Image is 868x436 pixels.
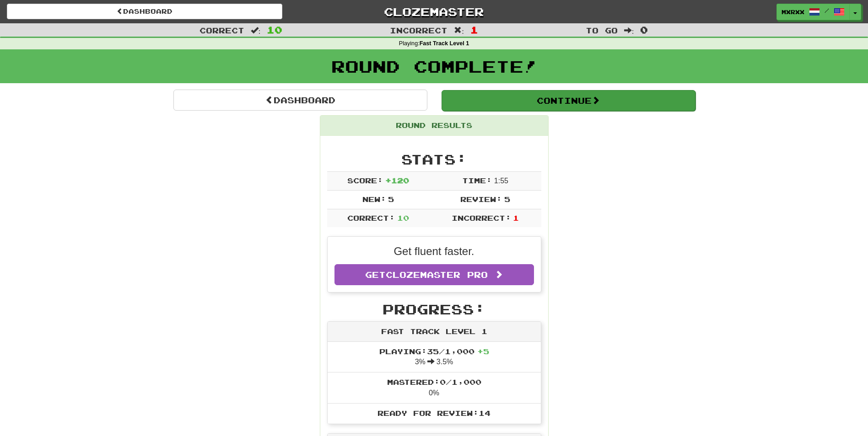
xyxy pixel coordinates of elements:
[397,213,409,222] span: 10
[327,302,541,317] h2: Progress:
[379,347,489,356] span: Playing: 35 / 1,000
[347,176,383,185] span: Score:
[782,8,804,16] span: mxrxx
[386,270,488,280] span: Clozemaster Pro
[3,57,865,75] h1: Round Complete!
[385,176,409,185] span: + 120
[640,24,648,35] span: 0
[320,116,548,136] div: Round Results
[586,26,618,35] span: To go
[776,4,850,20] a: mxrxx /
[624,27,634,34] span: :
[825,7,829,14] span: /
[477,347,489,356] span: + 5
[173,90,427,111] a: Dashboard
[328,342,541,373] li: 3% 3.5%
[362,195,386,203] span: New:
[328,322,541,342] div: Fast Track Level 1
[327,152,541,167] h2: Stats:
[267,24,282,35] span: 10
[390,26,447,35] span: Incorrect
[462,176,492,185] span: Time:
[334,264,534,285] a: GetClozemaster Pro
[251,27,261,34] span: :
[420,40,469,47] strong: Fast Track Level 1
[7,4,282,19] a: Dashboard
[470,24,478,35] span: 1
[513,213,519,222] span: 1
[504,195,510,203] span: 5
[377,409,491,417] span: Ready for Review: 14
[460,195,502,203] span: Review:
[199,26,244,35] span: Correct
[388,195,394,203] span: 5
[454,27,464,34] span: :
[494,177,508,185] span: 1 : 55
[387,378,481,386] span: Mastered: 0 / 1,000
[442,90,695,111] button: Continue
[334,244,534,259] p: Get fluent faster.
[347,213,395,222] span: Correct:
[452,213,511,222] span: Incorrect:
[296,4,571,20] a: Clozemaster
[328,372,541,404] li: 0%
